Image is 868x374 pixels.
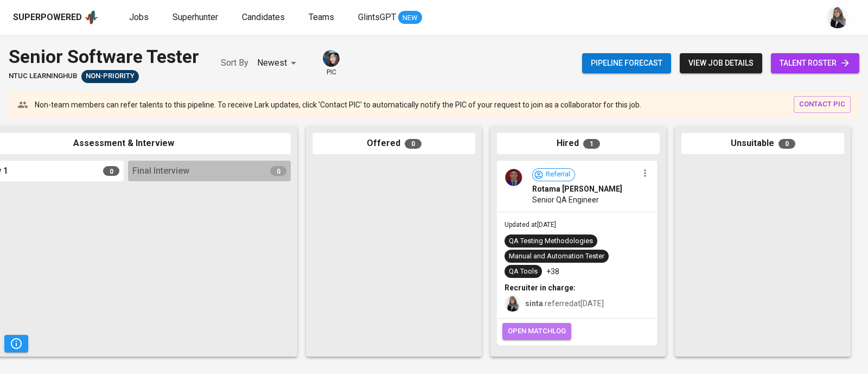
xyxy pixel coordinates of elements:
a: Candidates [242,11,287,24]
div: QA Tools [509,267,538,277]
span: Superhunter [173,12,218,22]
div: Superpowered [13,11,82,24]
button: contact pic [794,96,851,113]
a: Jobs [129,11,151,24]
span: Teams [309,12,334,22]
p: Sort By [221,56,248,69]
button: view job details [680,53,762,73]
div: Senior Software Tester [9,43,199,70]
span: Rotama [PERSON_NAME] [532,183,622,194]
img: app logo [84,9,99,26]
p: +38 [546,266,559,277]
button: open matchlog [502,323,571,340]
b: sinta [525,299,543,308]
div: Offered [312,133,475,154]
a: GlintsGPT NEW [358,11,422,24]
div: Newest [257,53,300,73]
span: Final Interview [132,165,189,178]
button: Pipeline Triggers [4,335,28,352]
div: Sufficient Talents in Pipeline [81,70,139,83]
span: NEW [398,12,422,23]
span: referred at [DATE] [525,299,604,308]
a: Teams [309,11,336,24]
button: Pipeline forecast [582,53,671,73]
span: Jobs [129,12,149,22]
span: NTUC LearningHub [9,71,77,81]
span: Senior QA Engineer [532,194,599,205]
div: pic [322,49,341,77]
span: contact pic [799,98,845,111]
div: Manual and Automation Tester [509,251,604,262]
img: diazagista@glints.com [323,50,340,67]
div: Unsuitable [681,133,844,154]
span: Non-Priority [81,71,139,81]
span: Referral [541,169,575,180]
a: talent roster [771,53,859,73]
span: Pipeline forecast [591,56,662,70]
span: 0 [405,139,422,149]
p: Non-team members can refer talents to this pipeline. To receive Lark updates, click 'Contact PIC'... [35,99,641,110]
span: 0 [270,166,286,176]
span: 0 [103,166,119,176]
a: Superpoweredapp logo [13,9,99,26]
span: GlintsGPT [358,12,396,22]
span: 0 [778,139,795,149]
span: Updated at [DATE] [505,221,556,229]
a: Superhunter [173,11,220,24]
b: Recruiter in charge: [505,283,576,292]
img: sinta.windasari@glints.com [827,7,848,28]
p: Newest [257,56,287,69]
span: open matchlog [508,325,566,338]
span: view job details [688,56,754,70]
img: sinta.windasari@glints.com [505,295,521,312]
div: Hired [497,133,660,154]
span: 1 [583,139,600,149]
span: talent roster [780,56,851,70]
img: 63f0c9f98792ba8bae4acbe1ac1151c8.png [505,168,524,187]
span: Candidates [242,12,285,22]
div: QA Testing Methodologies [509,236,593,246]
